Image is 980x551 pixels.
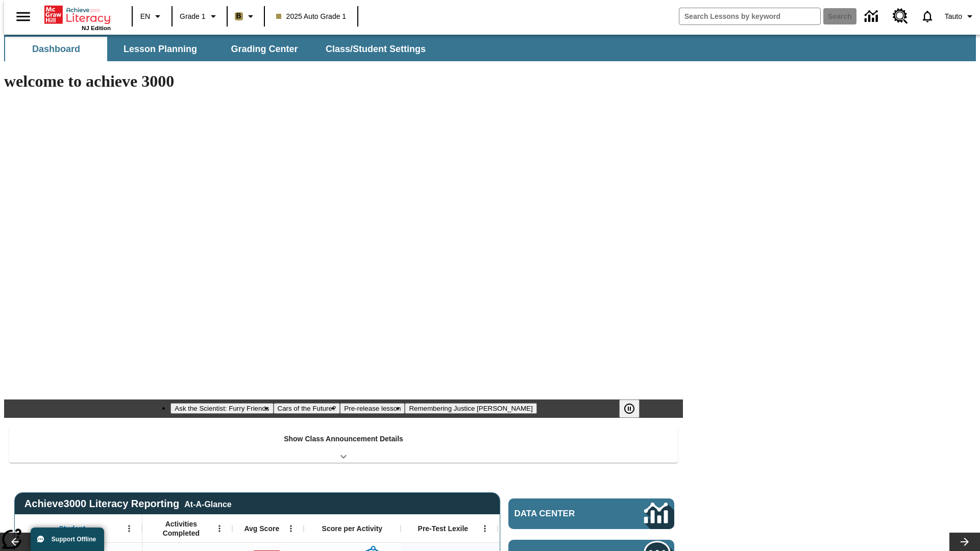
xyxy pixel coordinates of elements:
input: search field [679,8,820,24]
span: B [236,10,241,22]
span: Score per Activity [322,524,383,533]
span: Pre-Test Lexile [418,524,469,533]
div: At-A-Glance [184,498,231,509]
button: Slide 1 Ask the Scientist: Furry Friends [170,403,273,414]
a: Notifications [914,3,941,30]
button: Open Menu [283,521,299,536]
button: Language: EN, Select a language [136,7,168,26]
span: Achieve3000 Literacy Reporting [24,498,232,510]
button: Dashboard [5,37,107,61]
span: Grading Center [231,43,298,55]
span: Data Center [514,509,610,519]
button: Boost Class color is light brown. Change class color [231,7,261,26]
button: Pause [619,399,640,418]
button: Support Offline [31,528,104,551]
span: Dashboard [32,43,80,55]
span: Class/Student Settings [326,43,426,55]
span: Activities Completed [148,519,215,538]
button: Class/Student Settings [317,37,434,61]
button: Open Menu [212,521,227,536]
button: Lesson carousel, Next [949,533,980,551]
button: Grading Center [213,37,315,61]
button: Profile/Settings [941,7,980,26]
span: NJ Edition [82,25,111,31]
button: Slide 3 Pre-release lesson [340,403,405,414]
button: Grade: Grade 1, Select a grade [176,7,224,26]
span: Avg Score [244,524,279,533]
button: Open side menu [8,2,38,32]
span: Student [59,524,85,533]
button: Open Menu [477,521,493,536]
button: Open Menu [121,521,137,536]
a: Resource Center, Will open in new tab [887,3,914,30]
div: Home [44,4,111,31]
div: SubNavbar [4,37,435,61]
span: Support Offline [52,536,96,543]
button: Slide 4 Remembering Justice O'Connor [405,403,536,414]
h1: welcome to achieve 3000 [4,72,683,91]
button: Lesson Planning [109,37,211,61]
span: EN [140,11,150,22]
div: SubNavbar [4,35,976,61]
span: 2025 Auto Grade 1 [276,11,347,22]
div: Show Class Announcement Details [9,428,678,463]
span: Grade 1 [180,11,206,22]
a: Home [44,5,111,25]
a: Data Center [508,498,674,529]
span: Lesson Planning [124,43,197,55]
a: Data Center [859,3,887,31]
div: Pause [619,399,650,418]
button: Slide 2 Cars of the Future? [274,403,340,414]
p: Show Class Announcement Details [284,434,403,444]
span: Tauto [945,11,962,22]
